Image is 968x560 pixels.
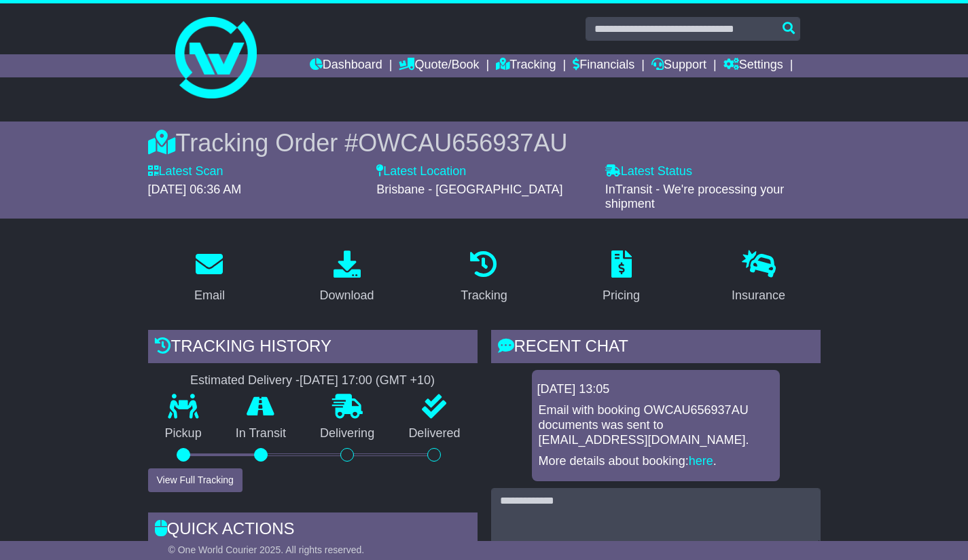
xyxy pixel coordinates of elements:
p: Delivered [391,426,477,441]
a: here [689,454,713,468]
a: Settings [723,54,783,77]
div: Estimated Delivery - [148,373,478,388]
div: Insurance [732,286,785,305]
span: Brisbane - [GEOGRAPHIC_DATA] [376,183,562,196]
label: Latest Status [605,164,692,179]
div: Pricing [603,286,640,305]
a: Insurance [723,246,794,310]
label: Latest Scan [148,164,223,179]
div: Tracking [461,286,507,305]
span: OWCAU656937AU [358,129,567,157]
a: Tracking [496,54,556,77]
button: View Full Tracking [148,468,243,492]
div: Download [319,286,374,305]
p: Email with booking OWCAU656937AU documents was sent to [EMAIL_ADDRESS][DOMAIN_NAME]. [539,403,773,447]
div: Quick Actions [148,512,478,549]
a: Financials [573,54,634,77]
a: Email [185,246,234,310]
a: Download [310,246,382,310]
span: [DATE] 06:36 AM [148,183,242,196]
span: © One World Courier 2025. All rights reserved. [168,544,365,555]
a: Pricing [594,246,649,310]
div: Email [194,286,225,305]
div: Tracking history [148,330,478,367]
div: RECENT CHAT [491,330,821,367]
a: Support [651,54,706,77]
p: In Transit [219,426,303,441]
a: Quote/Book [399,54,479,77]
p: Delivering [303,426,391,441]
a: Tracking [452,246,516,310]
p: Pickup [148,426,219,441]
div: Tracking Order # [148,128,821,157]
label: Latest Location [376,164,466,179]
a: Dashboard [310,54,382,77]
div: [DATE] 17:00 (GMT +10) [300,373,435,388]
p: More details about booking: . [539,454,773,469]
span: InTransit - We're processing your shipment [605,183,785,211]
div: [DATE] 13:05 [537,382,774,397]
